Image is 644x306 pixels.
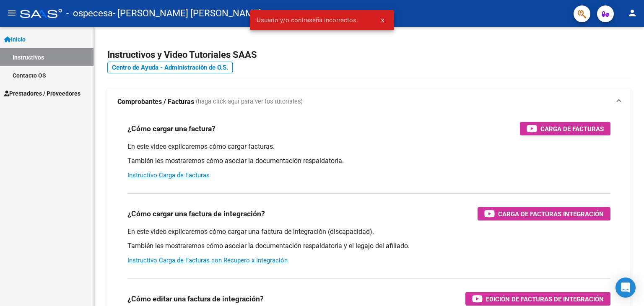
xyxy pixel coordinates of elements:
span: - ospecesa [66,4,113,23]
p: En este video explicaremos cómo cargar facturas. [127,142,610,151]
span: Carga de Facturas [540,124,604,134]
a: Instructivo Carga de Facturas [127,171,210,179]
h3: ¿Cómo cargar una factura de integración? [127,208,265,220]
a: Centro de Ayuda - Administración de O.S. [107,62,233,73]
span: Usuario y/o contraseña incorrectos. [257,16,358,24]
button: Carga de Facturas [520,122,610,135]
span: Prestadores / Proveedores [4,89,80,98]
button: Carga de Facturas Integración [478,207,610,220]
h2: Instructivos y Video Tutoriales SAAS [107,47,631,63]
button: x [374,13,391,28]
button: Edición de Facturas de integración [465,292,610,306]
div: Open Intercom Messenger [615,277,636,298]
span: Edición de Facturas de integración [486,294,604,304]
h3: ¿Cómo cargar una factura? [127,123,216,135]
span: Carga de Facturas Integración [498,209,604,219]
p: También les mostraremos cómo asociar la documentación respaldatoria. [127,156,610,166]
mat-icon: menu [7,8,17,18]
mat-icon: person [627,8,637,18]
p: En este video explicaremos cómo cargar una factura de integración (discapacidad). [127,227,610,236]
strong: Comprobantes / Facturas [117,97,194,106]
span: Inicio [4,35,26,44]
p: También les mostraremos cómo asociar la documentación respaldatoria y el legajo del afiliado. [127,241,610,251]
span: - [PERSON_NAME] [PERSON_NAME] [113,4,261,23]
span: x [381,16,384,24]
span: (haga click aquí para ver los tutoriales) [196,97,303,106]
h3: ¿Cómo editar una factura de integración? [127,293,264,305]
a: Instructivo Carga de Facturas con Recupero x Integración [127,257,288,264]
mat-expansion-panel-header: Comprobantes / Facturas (haga click aquí para ver los tutoriales) [107,88,631,115]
